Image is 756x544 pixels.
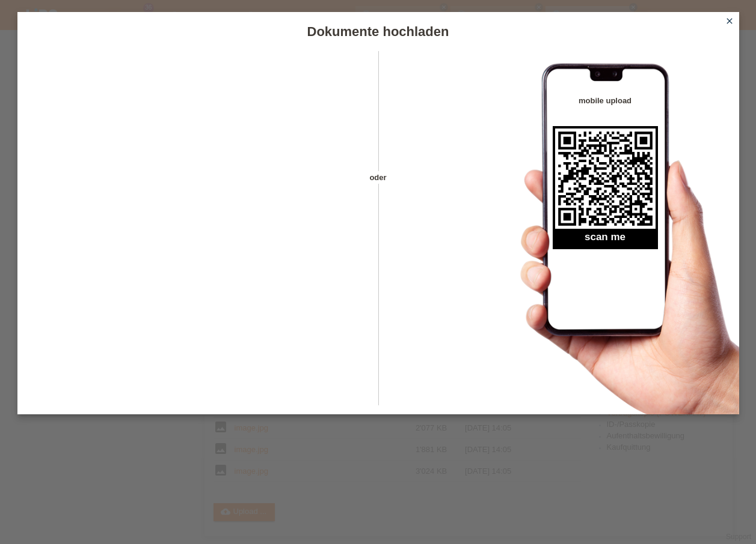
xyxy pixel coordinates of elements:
[357,171,399,184] span: oder
[35,81,357,381] iframe: Upload
[553,96,658,105] h4: mobile upload
[725,16,734,26] i: close
[722,15,737,29] a: close
[17,24,739,39] h1: Dokumente hochladen
[553,231,658,249] h2: scan me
